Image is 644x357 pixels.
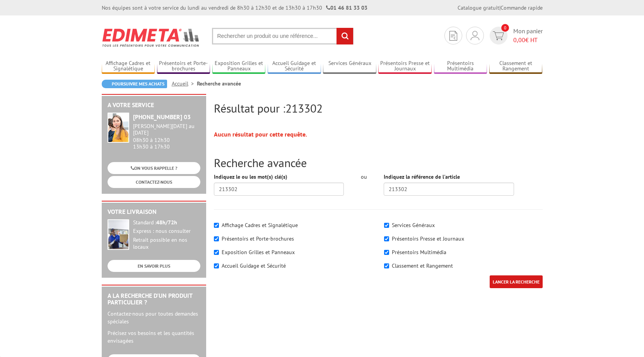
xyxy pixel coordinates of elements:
[214,156,543,169] h2: Recherche avancée
[108,176,200,188] a: CONTACTEZ-NOUS
[214,173,287,181] label: Indiquez le ou les mot(s) clé(s)
[108,310,200,325] p: Contactez-nous pour toutes demandes spéciales
[355,173,372,181] div: ou
[392,249,446,256] label: Présentoirs Multimédia
[133,228,200,235] div: Express : nous consulter
[384,236,389,241] input: Présentoirs Presse et Journaux
[108,219,129,250] img: widget-livraison.jpg
[458,4,499,11] a: Catalogue gratuit
[108,208,200,215] h2: Votre livraison
[133,123,200,136] div: [PERSON_NAME][DATE] au [DATE]
[501,24,509,32] span: 0
[214,223,219,228] input: Affichage Cadres et Signalétique
[513,36,525,44] span: 0,00
[214,263,219,268] input: Accueil Guidage et Sécurité
[133,237,200,251] div: Retrait possible en nos locaux
[133,113,191,121] strong: [PHONE_NUMBER] 03
[108,102,200,109] h2: A votre service
[222,235,294,242] label: Présentoirs et Porte-brochures
[172,80,197,87] a: Accueil
[326,4,367,11] strong: 01 46 81 33 03
[337,28,353,44] input: rechercher
[108,292,200,306] h2: A la recherche d'un produit particulier ?
[513,27,543,44] span: Mon panier
[384,173,460,181] label: Indiquez la référence de l'article
[108,162,200,174] a: ON VOUS RAPPELLE ?
[222,262,286,269] label: Accueil Guidage et Sécurité
[493,31,504,40] img: devis rapide
[108,329,200,345] p: Précisez vos besoins et les quantités envisagées
[214,102,543,114] h2: Résultat pour :
[268,60,321,73] a: Accueil Guidage et Sécurité
[108,113,129,143] img: widget-service.jpg
[513,36,543,44] span: € HT
[214,130,307,138] strong: Aucun résultat pour cette requête.
[133,219,200,226] div: Standard :
[490,275,543,288] input: LANCER LA RECHERCHE
[222,249,295,256] label: Exposition Grilles et Panneaux
[102,4,367,12] div: Nos équipes sont à votre service du lundi au vendredi de 8h30 à 12h30 et de 13h30 à 17h30
[214,250,219,255] input: Exposition Grilles et Panneaux
[384,250,389,255] input: Présentoirs Multimédia
[392,235,464,242] label: Présentoirs Presse et Journaux
[323,60,376,73] a: Services Généraux
[458,4,543,12] div: |
[392,222,435,229] label: Services Généraux
[434,60,487,73] a: Présentoirs Multimédia
[449,31,457,41] img: devis rapide
[157,60,210,73] a: Présentoirs et Porte-brochures
[489,60,543,73] a: Classement et Rangement
[214,236,219,241] input: Présentoirs et Porte-brochures
[285,101,323,116] span: 213302
[471,31,479,40] img: devis rapide
[102,23,200,52] img: Edimeta
[156,219,177,226] strong: 48h/72h
[501,4,543,11] a: Commande rapide
[102,80,167,88] a: Poursuivre mes achats
[102,60,155,73] a: Affichage Cadres et Signalétique
[108,260,200,272] a: EN SAVOIR PLUS
[488,27,543,44] a: devis rapide 0 Mon panier 0,00€ HT
[197,80,241,87] li: Recherche avancée
[222,222,298,229] label: Affichage Cadres et Signalétique
[212,60,266,73] a: Exposition Grilles et Panneaux
[384,223,389,228] input: Services Généraux
[212,28,354,44] input: Rechercher un produit ou une référence...
[384,263,389,268] input: Classement et Rangement
[378,60,432,73] a: Présentoirs Presse et Journaux
[133,123,200,150] div: 08h30 à 12h30 13h30 à 17h30
[392,262,453,269] label: Classement et Rangement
